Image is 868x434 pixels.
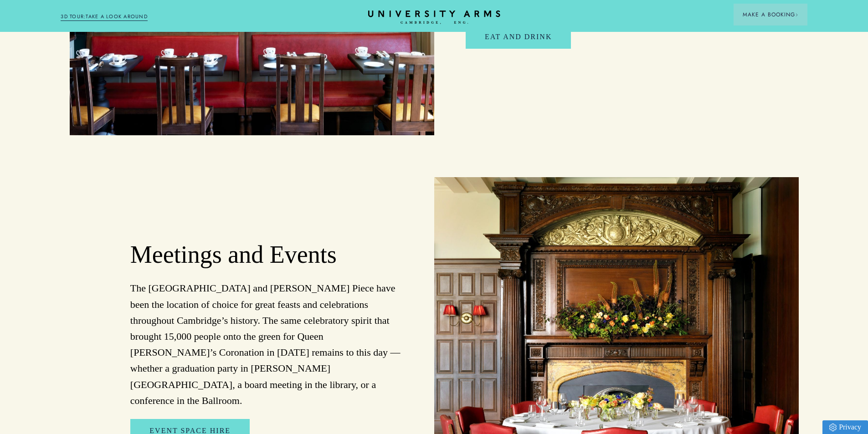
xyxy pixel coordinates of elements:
[734,4,807,26] button: Make a BookingArrow icon
[130,240,403,270] h2: Meetings and Events
[822,420,868,434] a: Privacy
[795,13,798,16] img: Arrow icon
[829,424,837,431] img: Privacy
[61,13,148,21] a: 3D TOUR:TAKE A LOOK AROUND
[466,25,571,49] a: Eat and Drink
[743,10,798,19] span: Make a Booking
[130,280,403,408] p: The [GEOGRAPHIC_DATA] and [PERSON_NAME] Piece have been the location of choice for great feasts a...
[368,10,500,25] a: Home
